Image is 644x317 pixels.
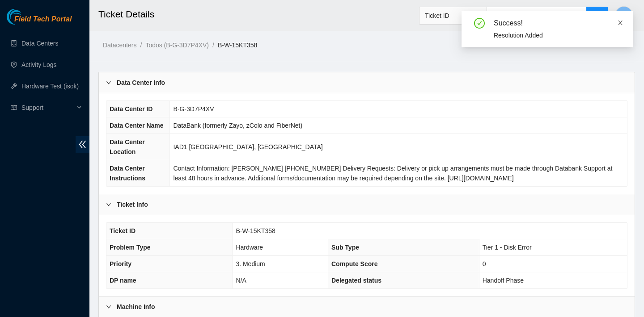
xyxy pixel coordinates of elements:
[110,105,153,113] span: Data Center ID
[483,260,486,267] span: 0
[110,138,145,155] span: Data Center Location
[110,122,164,129] span: Data Center Name
[21,99,74,117] span: Support
[331,260,377,267] span: Compute Score
[617,20,623,26] span: close
[218,42,257,49] a: B-W-15KT358
[494,18,623,29] div: Success!
[117,78,165,88] b: Data Center Info
[331,244,359,251] span: Sub Type
[99,296,635,317] div: Machine Info
[236,277,246,284] span: N/A
[7,16,72,28] a: Akamai TechnologiesField Tech Portal
[487,7,587,25] input: Enter text here...
[173,143,322,150] span: IAD1 [GEOGRAPHIC_DATA], [GEOGRAPHIC_DATA]
[117,302,155,312] b: Machine Info
[103,42,136,49] a: Datacenters
[110,260,131,267] span: Priority
[99,194,635,215] div: Ticket Info
[117,200,148,209] b: Ticket Info
[173,105,214,113] span: B-G-3D7P4XV
[21,40,58,47] a: Data Centers
[110,244,151,251] span: Problem Type
[145,42,209,49] a: Todos (B-G-3D7P4XV)
[621,10,627,21] span: C
[173,122,302,129] span: DataBank (formerly Zayo, zColo and FiberNet)
[14,15,72,24] span: Field Tech Portal
[212,42,214,49] span: /
[474,18,485,29] span: check-circle
[236,227,275,234] span: B-W-15KT358
[99,72,635,93] div: Data Center Info
[586,7,608,25] button: search
[615,6,633,24] button: C
[110,277,136,284] span: DP name
[236,260,265,267] span: 3. Medium
[483,244,532,251] span: Tier 1 - Disk Error
[21,83,79,90] a: Hardware Test (isok)
[425,9,481,22] span: Ticket ID
[110,165,145,182] span: Data Center Instructions
[140,42,142,49] span: /
[106,202,111,207] span: right
[494,30,623,40] div: Resolution Added
[110,227,136,234] span: Ticket ID
[483,277,524,284] span: Handoff Phase
[173,165,612,182] span: Contact Information: [PERSON_NAME] [PHONE_NUMBER] Delivery Requests: Delivery or pick up arrangem...
[21,61,57,68] a: Activity Logs
[236,244,263,251] span: Hardware
[76,136,89,153] span: double-left
[331,277,381,284] span: Delegated status
[106,304,111,309] span: right
[106,80,111,85] span: right
[11,104,17,111] span: read
[7,9,45,25] img: Akamai Technologies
